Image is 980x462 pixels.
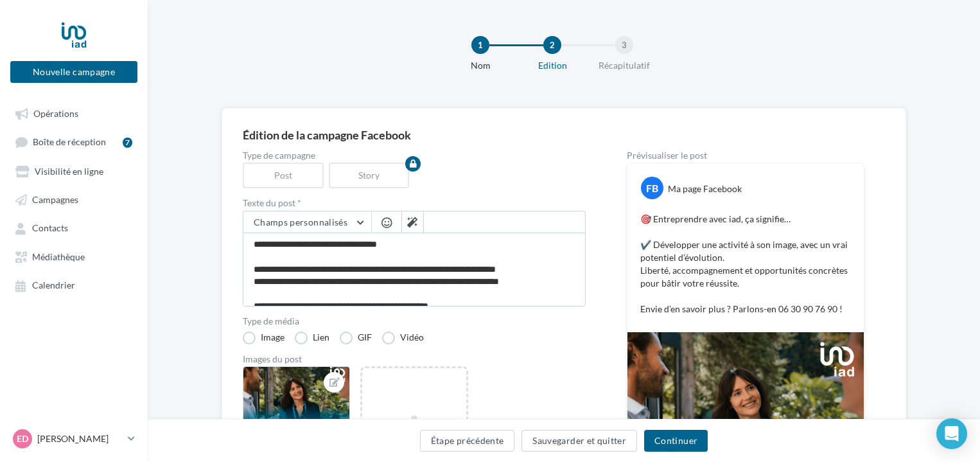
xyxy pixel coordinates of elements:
div: 3 [615,36,633,54]
span: Visibilité en ligne [35,166,103,177]
span: Boîte de réception [33,137,106,148]
span: ED [17,432,28,445]
a: Calendrier [8,273,140,296]
a: Médiathèque [8,245,140,268]
div: Edition [511,59,593,72]
div: Images du post [243,355,586,364]
label: GIF [340,332,372,344]
button: Champs personnalisés [243,211,371,233]
a: Contacts [8,216,140,239]
span: Opérations [33,108,78,119]
label: Type de campagne [243,151,586,160]
label: Lien [295,332,329,344]
div: 7 [123,138,132,148]
button: Nouvelle campagne [10,61,137,83]
span: Calendrier [32,280,75,291]
label: Vidéo [382,332,424,344]
p: [PERSON_NAME] [37,432,123,445]
label: Texte du post * [243,199,586,208]
div: Ma page Facebook [668,182,742,195]
div: Édition de la campagne Facebook [243,129,885,141]
button: Étape précédente [420,430,515,452]
div: Open Intercom Messenger [936,418,967,449]
a: Boîte de réception7 [8,130,140,154]
a: Campagnes [8,188,140,211]
a: Visibilité en ligne [8,159,140,182]
span: Champs personnalisés [254,217,347,227]
div: 2 [543,36,561,54]
span: Campagnes [32,194,78,205]
button: Continuer [644,430,708,452]
div: FB [641,177,663,199]
a: ED [PERSON_NAME] [10,427,137,451]
div: Nom [439,59,521,72]
div: Prévisualiser le post [627,151,864,160]
button: Sauvegarder et quitter [521,430,637,452]
a: Opérations [8,102,140,125]
p: 🎯 Entreprendre avec iad, ça signifie… ✔️ Développer une activité à son image, avec un vrai potent... [640,213,851,315]
label: Type de média [243,317,586,326]
div: 1 [471,36,489,54]
div: Récapitulatif [583,59,665,72]
span: Médiathèque [32,251,85,262]
label: Image [243,332,284,344]
span: Contacts [32,223,68,234]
